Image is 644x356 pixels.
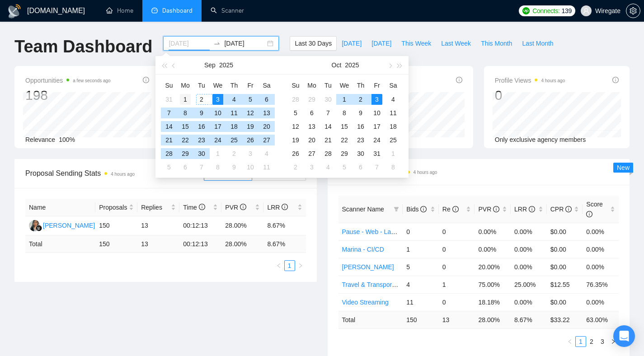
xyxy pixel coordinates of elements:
div: 6 [180,162,191,173]
button: right [608,336,619,347]
span: Time [183,204,205,211]
div: 13 [306,121,317,132]
td: 2025-09-19 [242,120,259,133]
span: Dashboard [162,7,193,14]
td: 2025-09-23 [193,133,210,147]
td: 2025-09-18 [226,120,242,133]
td: 2025-08-31 [161,93,177,106]
div: 6 [261,94,272,105]
div: 16 [196,121,207,132]
div: 11 [261,162,272,173]
td: 2025-10-26 [287,147,304,160]
td: 2025-09-30 [193,147,210,160]
button: Last 30 Days [290,36,337,51]
td: 2025-10-06 [177,160,193,174]
td: 2025-11-07 [369,160,385,174]
td: 2025-09-25 [226,133,242,147]
td: 2025-10-22 [336,133,353,147]
td: 2025-11-01 [385,147,401,160]
div: 5 [245,94,256,105]
span: [DATE] [342,38,362,48]
div: 31 [164,94,174,105]
div: 198 [25,87,111,104]
td: 2025-11-05 [336,160,353,174]
div: 4 [261,148,272,159]
td: 2025-09-02 [193,93,210,106]
td: 2025-11-06 [353,160,369,174]
td: 2025-09-29 [177,147,193,160]
td: 2025-09-04 [226,93,242,106]
td: 2025-10-09 [353,106,369,120]
td: 2025-10-12 [287,120,304,133]
th: Replies [137,199,179,216]
input: End date [224,38,265,48]
div: 26 [290,148,301,159]
td: 2025-10-29 [336,147,353,160]
div: 4 [388,94,399,105]
th: Proposals [95,199,137,216]
td: 2025-09-20 [259,120,275,133]
td: 8.67% [263,216,306,235]
div: 6 [306,108,317,118]
span: Last Week [441,38,471,48]
span: user [583,8,589,14]
div: 21 [323,135,334,145]
button: This Week [396,36,436,51]
td: 00:12:13 [179,235,221,253]
div: 7 [196,162,207,173]
div: 20 [261,121,272,132]
div: 29 [339,148,350,159]
th: We [210,78,226,93]
div: 19 [245,121,256,132]
a: 1 [576,337,586,347]
div: 9 [229,162,240,173]
td: 2025-09-12 [242,106,259,120]
span: CPR [550,206,572,213]
div: 12 [245,108,256,118]
div: 4 [229,94,240,105]
div: 27 [261,135,272,145]
th: Sa [259,78,275,93]
div: 10 [212,108,223,118]
span: right [298,263,303,268]
a: [PERSON_NAME] [342,263,394,271]
button: Last Month [517,36,558,51]
span: Connects: [532,6,559,16]
span: info-circle [529,206,535,212]
td: 2025-09-30 [320,93,336,106]
td: 28.00 % [221,235,263,253]
td: 2025-10-02 [353,93,369,106]
td: 2025-10-21 [320,133,336,147]
span: Proposal Sending Stats [25,168,204,179]
div: 10 [245,162,256,173]
span: Scanner Name [342,206,384,213]
span: This Month [481,38,512,48]
div: 25 [388,135,399,145]
td: 2025-09-22 [177,133,193,147]
input: Start date [169,38,210,48]
div: 15 [339,121,350,132]
td: 2025-10-27 [304,147,320,160]
span: filter [394,206,399,212]
a: Video Streaming [342,299,389,306]
td: 0.00% [511,223,547,240]
div: [PERSON_NAME] [43,220,95,230]
div: 10 [371,108,382,118]
span: Profile Views [495,75,565,86]
td: 2025-10-30 [353,147,369,160]
span: swap-right [213,40,221,47]
td: 2025-10-04 [259,147,275,160]
th: Th [226,78,242,93]
td: 2025-10-18 [385,120,401,133]
div: 3 [212,94,223,105]
div: 19 [290,135,301,145]
td: 2025-09-29 [304,93,320,106]
time: a few seconds ago [73,78,110,83]
span: LRR [267,204,288,211]
li: Next Page [608,336,619,347]
th: Fr [242,78,259,93]
button: 2025 [345,56,359,74]
div: 14 [323,121,334,132]
td: 2025-10-23 [353,133,369,147]
td: 13 [137,235,179,253]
